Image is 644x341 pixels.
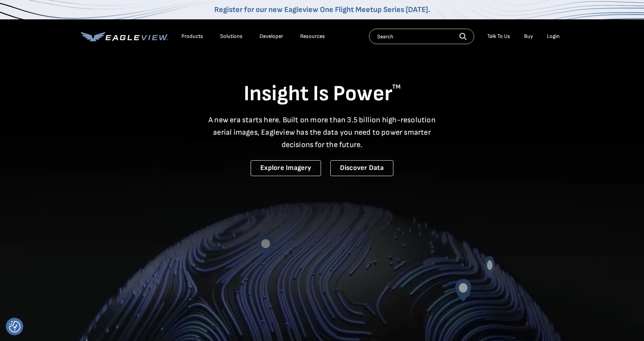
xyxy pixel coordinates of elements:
[220,33,243,40] div: Solutions
[369,29,474,44] input: Search
[300,33,325,40] div: Resources
[9,321,20,332] button: Consent Preferences
[487,33,510,40] div: Talk To Us
[181,33,203,40] div: Products
[330,160,393,176] a: Discover Data
[547,33,560,40] div: Login
[392,83,401,91] sup: TM
[524,33,533,40] a: Buy
[204,114,441,151] p: A new era starts here. Built on more than 3.5 billion high-resolution aerial images, Eagleview ha...
[214,5,430,14] a: Register for our new Eagleview One Flight Meetup Series [DATE].
[260,33,283,40] a: Developer
[81,81,564,108] h1: Insight Is Power
[9,321,20,332] img: Revisit consent button
[251,160,321,176] a: Explore Imagery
